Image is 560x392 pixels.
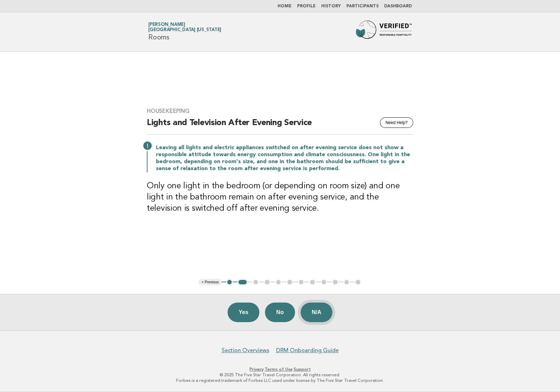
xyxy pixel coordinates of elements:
[222,347,269,354] a: Section Overviews
[66,378,494,383] p: Forbes is a registered trademark of Forbes LLC used under license by The Five Star Travel Corpora...
[384,4,412,8] a: Dashboard
[356,21,412,43] img: Forbes Travel Guide
[321,4,341,8] a: History
[278,4,292,8] a: Home
[148,22,221,32] a: [PERSON_NAME][GEOGRAPHIC_DATA] [US_STATE]
[226,279,233,286] button: 1
[237,279,247,286] button: 2
[66,366,494,372] p: · ·
[301,303,333,322] button: N/A
[147,108,413,115] h3: Housekeeping
[148,23,221,41] h1: Rooms
[265,303,295,322] button: No
[380,117,413,128] button: Need Help?
[147,117,413,135] h2: Lights and Television After Evening Service
[147,181,413,214] h3: Only one light in the bedroom (or depending on room size) and one light in the bathroom remain on...
[250,367,264,372] a: Privacy
[148,28,221,32] span: [GEOGRAPHIC_DATA] [US_STATE]
[265,367,293,372] a: Terms of Use
[346,4,379,8] a: Participants
[199,279,221,286] button: < Previous
[156,144,413,172] p: Leaving all lights and electric appliances switched on after evening service does not show a resp...
[276,347,339,354] a: DRM Onboarding Guide
[228,303,260,322] button: Yes
[294,367,311,372] a: Support
[66,372,494,378] p: © 2025 The Five Star Travel Corporation. All rights reserved.
[297,4,316,8] a: Profile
